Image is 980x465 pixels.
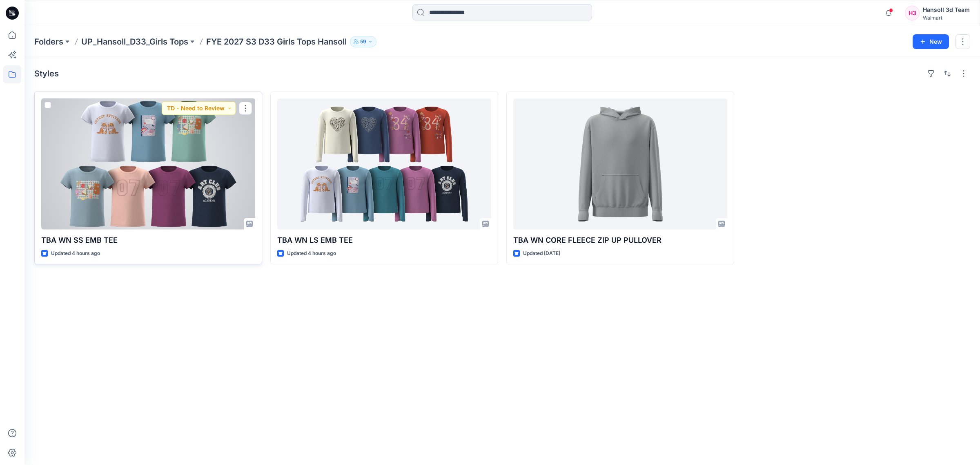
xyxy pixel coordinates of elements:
[905,6,920,20] div: H3
[41,235,255,246] p: TBA WN SS EMB TEE
[34,69,59,78] h4: Styles
[81,36,188,47] a: UP_Hansoll_D33_Girls Tops
[350,36,376,47] button: 59
[277,98,491,230] a: TBA WN LS EMB TEE
[360,37,366,46] p: 59
[923,5,970,15] div: Hansoll 3d Team
[41,98,255,230] a: TBA WN SS EMB TEE
[513,98,727,230] a: TBA WN CORE FLEECE ZIP UP PULLOVER
[287,249,336,258] p: Updated 4 hours ago
[34,36,63,47] a: Folders
[513,235,727,246] p: TBA WN CORE FLEECE ZIP UP PULLOVER
[923,15,970,21] div: Walmart
[51,249,100,258] p: Updated 4 hours ago
[206,36,347,47] p: FYE 2027 S3 D33 Girls Tops Hansoll
[523,249,560,258] p: Updated [DATE]
[277,235,491,246] p: TBA WN LS EMB TEE
[913,34,949,49] button: New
